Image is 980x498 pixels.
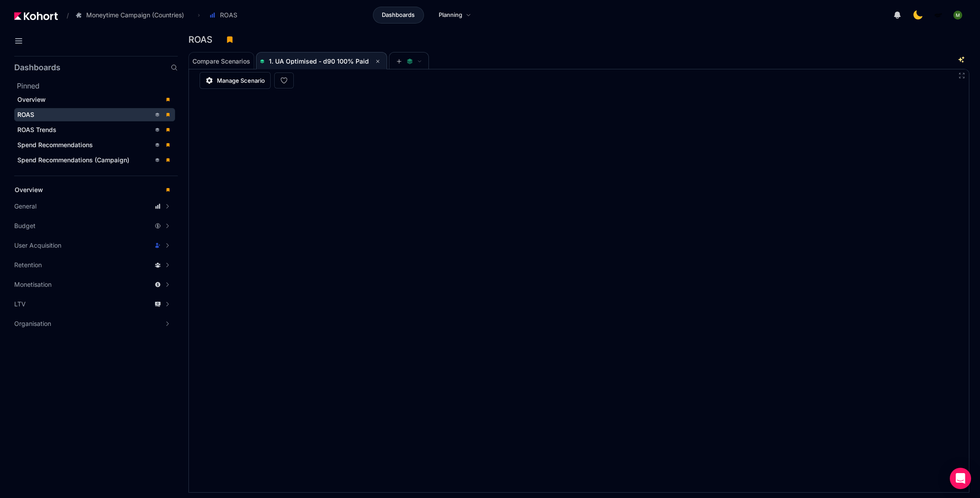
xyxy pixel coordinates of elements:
[958,72,965,79] button: Fullscreen
[14,221,36,230] span: Budget
[17,80,178,91] h2: Pinned
[950,468,971,489] div: Open Intercom Messenger
[269,57,369,65] span: 1. UA Optimised - d90 100% Paid
[14,138,175,152] a: Spend Recommendations
[17,156,129,164] span: Spend Recommendations (Campaign)
[429,7,480,24] a: Planning
[14,280,52,289] span: Monetisation
[86,11,184,20] span: Moneytime Campaign (Countries)
[373,7,424,24] a: Dashboards
[14,241,61,250] span: User Acquisition
[217,76,265,85] span: Manage Scenario
[196,12,202,19] span: ›
[14,319,51,328] span: Organisation
[17,141,93,149] span: Spend Recommendations
[14,93,175,106] a: Overview
[17,126,56,133] span: ROAS Trends
[439,11,462,20] span: Planning
[14,64,60,72] h2: Dashboards
[934,11,943,20] img: logo_MoneyTimeLogo_1_20250619094856634230.png
[382,11,415,20] span: Dashboards
[17,111,34,118] span: ROAS
[14,108,175,121] a: ROAS
[14,12,58,20] img: Kohort logo
[200,72,271,89] a: Manage Scenario
[60,11,69,20] span: /
[14,261,42,269] span: Retention
[14,202,36,211] span: General
[220,11,237,20] span: ROAS
[14,300,26,309] span: LTV
[12,183,175,197] a: Overview
[188,35,218,44] h3: ROAS
[71,8,193,23] button: Moneytime Campaign (Countries)
[17,96,46,103] span: Overview
[14,153,175,167] a: Spend Recommendations (Campaign)
[15,186,43,193] span: Overview
[14,123,175,137] a: ROAS Trends
[192,58,250,64] span: Compare Scenarios
[204,8,247,23] button: ROAS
